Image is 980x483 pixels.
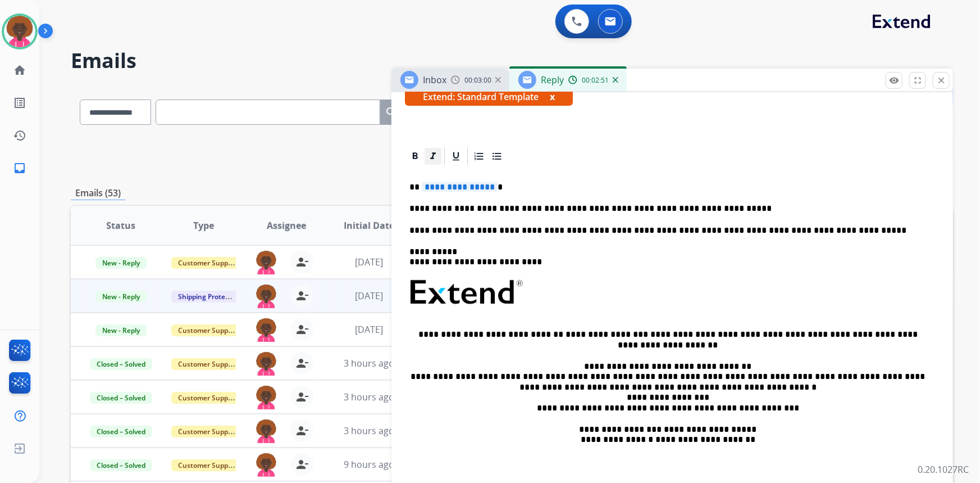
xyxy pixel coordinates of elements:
div: Italic [425,148,441,165]
span: 3 hours ago [344,357,394,369]
mat-icon: remove_red_eye [889,75,899,85]
div: Bullet List [489,148,505,165]
span: Closed – Solved [90,426,152,437]
p: 0.20.1027RC [918,463,969,476]
span: Customer Support [171,257,244,269]
p: Emails (53) [71,186,125,200]
mat-icon: close [936,75,946,85]
mat-icon: person_remove [295,390,309,404]
span: Closed – Solved [90,392,152,404]
span: [DATE] [355,290,383,302]
img: agent-avatar [255,419,277,443]
span: 3 hours ago [344,391,394,403]
img: agent-avatar [255,285,277,308]
mat-icon: person_remove [295,356,309,370]
span: 3 hours ago [344,425,394,437]
span: New - Reply [95,257,147,269]
mat-icon: fullscreen [913,75,923,85]
span: Customer Support [171,324,244,336]
mat-icon: search [385,106,398,119]
span: Customer Support [171,392,244,404]
h2: Emails [71,49,953,72]
mat-icon: person_remove [295,255,309,269]
img: agent-avatar [255,318,277,342]
div: Bold [407,148,423,165]
span: Customer Support [171,426,244,437]
mat-icon: person_remove [295,323,309,336]
span: Extend: Standard Template [405,88,573,106]
mat-icon: list_alt [13,96,26,110]
mat-icon: history [13,129,26,142]
img: agent-avatar [255,352,277,376]
span: New - Reply [95,291,147,303]
span: 9 hours ago [344,458,394,471]
img: agent-avatar [255,453,277,477]
img: agent-avatar [255,386,277,409]
span: [DATE] [355,256,383,268]
span: New - Reply [95,324,147,336]
div: Ordered List [471,148,487,165]
mat-icon: person_remove [295,458,309,471]
span: Assignee [267,219,306,232]
span: Closed – Solved [90,358,152,370]
mat-icon: person_remove [295,289,309,303]
span: Reply [541,74,564,86]
img: avatar [4,16,35,47]
span: Status [106,219,135,232]
span: Initial Date [344,219,394,232]
span: 00:03:00 [464,76,491,85]
span: Type [193,219,214,232]
mat-icon: inbox [13,161,26,175]
div: Underline [448,148,464,165]
span: Customer Support [171,358,244,370]
mat-icon: person_remove [295,424,309,437]
span: Shipping Protection [171,291,248,303]
span: Closed – Solved [90,459,152,471]
span: Customer Support [171,459,244,471]
span: 00:02:51 [582,76,609,85]
mat-icon: home [13,64,26,77]
img: agent-avatar [255,251,277,274]
button: x [550,90,555,103]
span: Inbox [423,74,446,86]
span: [DATE] [355,323,383,336]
